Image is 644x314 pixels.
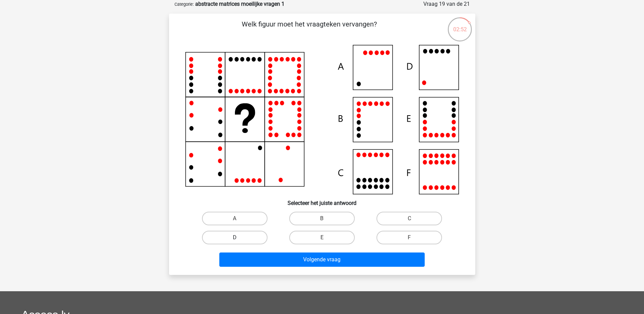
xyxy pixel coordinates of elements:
[376,231,442,244] label: F
[180,194,464,206] h6: Selecteer het juiste antwoord
[289,231,355,244] label: E
[202,231,268,244] label: D
[219,252,425,267] button: Volgende vraag
[289,212,355,225] label: B
[195,1,284,7] strong: abstracte matrices moeilijke vragen 1
[447,17,473,34] div: 02:52
[180,19,439,39] p: Welk figuur moet het vraagteken vervangen?
[376,212,442,225] label: C
[202,212,268,225] label: A
[174,2,194,7] small: Categorie:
